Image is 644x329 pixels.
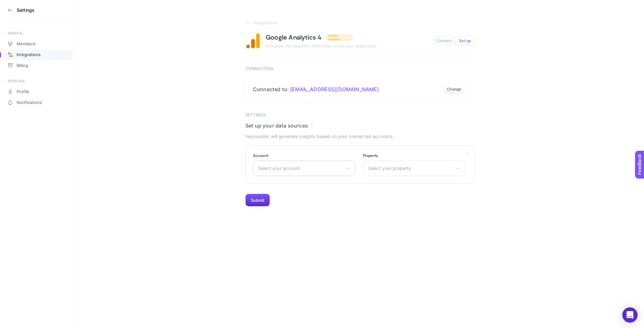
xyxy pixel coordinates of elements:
[17,8,34,13] h3: Settings
[245,194,270,207] button: Submit
[443,84,465,94] button: Change
[368,166,452,171] span: Select your property
[4,98,73,108] a: Notifications
[17,41,35,47] span: Members
[245,122,308,129] span: Set up your data sources
[245,133,475,140] p: heybooster will generate insights based on your connected accounts.
[266,33,322,41] h1: Google Analytics 4
[8,78,69,84] div: PERSONAL
[4,87,73,97] a: Profile
[17,63,28,68] span: Billing
[4,39,73,49] a: Members
[363,153,465,158] label: Property
[622,307,638,323] div: Open Intercom Messenger
[266,43,378,48] span: Integrate Heybooster with other tools your team uses.
[4,2,24,7] span: Feedback
[8,31,69,36] div: GENERAL
[253,153,355,158] label: Account
[328,33,351,41] span: Action needed
[253,86,379,92] h2: Connected to:
[245,113,475,118] h3: Settings
[290,86,379,92] span: [EMAIL_ADDRESS][DOMAIN_NAME]
[4,50,73,60] a: Integrations
[245,20,475,26] a: Integrations
[455,36,475,45] button: Set up
[459,39,471,43] span: Set up
[17,89,29,94] span: Profile
[432,36,455,45] button: Connect
[245,66,475,71] h3: Connection
[258,166,342,171] span: Select your account
[4,61,73,71] a: Billing
[17,52,41,57] span: Integrations
[253,20,278,26] span: Integrations
[17,100,42,105] span: Notifications
[436,39,451,43] span: Connect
